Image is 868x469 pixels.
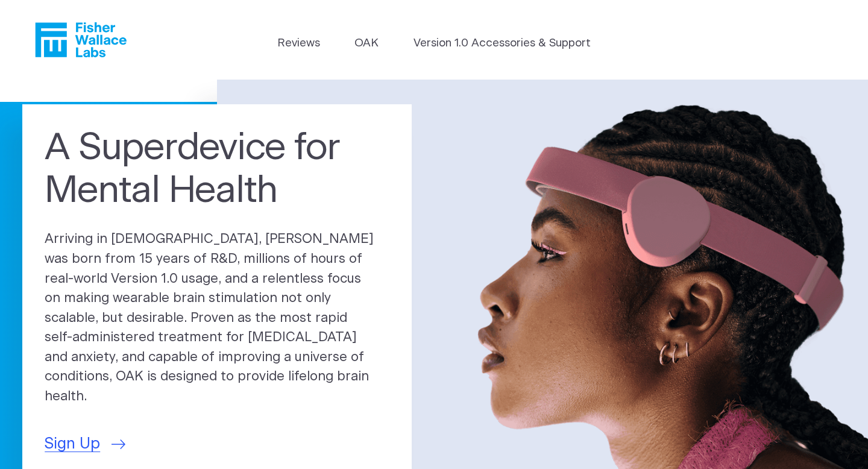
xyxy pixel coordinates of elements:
[277,35,320,52] a: Reviews
[45,230,389,406] p: Arriving in [DEMOGRAPHIC_DATA], [PERSON_NAME] was born from 15 years of R&D, millions of hours of...
[35,22,127,57] a: Fisher Wallace
[354,35,379,52] a: OAK
[414,35,591,52] a: Version 1.0 Accessories & Support
[45,433,125,456] a: Sign Up
[45,127,389,212] h1: A Superdevice for Mental Health
[45,433,100,456] span: Sign Up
